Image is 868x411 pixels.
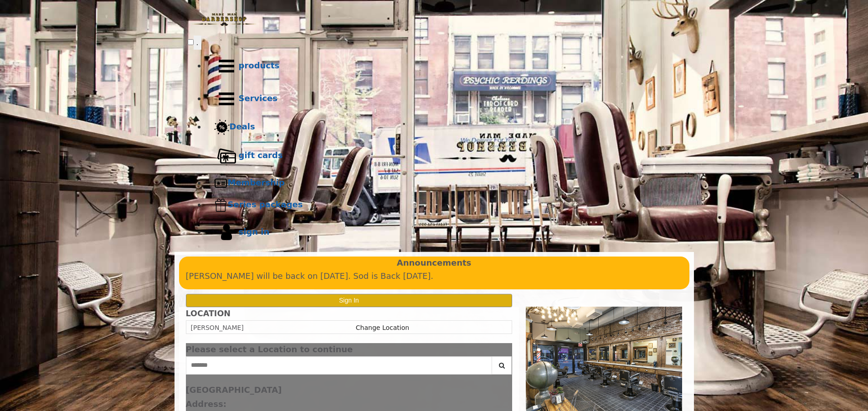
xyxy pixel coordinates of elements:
b: [GEOGRAPHIC_DATA] [186,385,282,395]
img: Membership [214,176,228,190]
button: menu toggle [194,36,201,50]
b: products [239,61,280,70]
input: menu toggle [188,39,194,45]
b: Services [239,93,278,103]
b: Announcements [397,257,472,270]
a: MembershipMembership [206,172,681,194]
p: [PERSON_NAME] will be back on [DATE]. Sod is Back [DATE]. [186,270,683,283]
b: Address: [186,399,226,409]
b: Deals [230,122,255,131]
div: Center Select [186,356,513,379]
img: sign in [214,220,239,245]
input: Search Center [186,356,493,375]
b: LOCATION [186,309,231,318]
img: Made Man Barbershop logo [188,5,261,34]
img: Gift cards [214,144,239,168]
b: Series packages [228,200,303,209]
b: sign in [239,227,270,236]
span: . [196,38,199,47]
a: Series packagesSeries packages [206,194,681,216]
img: Products [214,54,239,78]
span: [PERSON_NAME] [191,324,244,331]
b: gift cards [239,150,283,160]
a: sign insign in [206,216,681,249]
i: Search button [497,362,507,369]
img: Services [214,87,239,111]
img: Deals [214,119,230,135]
button: Sign In [186,294,513,307]
a: ServicesServices [206,82,681,115]
span: Please select a Location to continue [186,344,353,354]
a: Change Location [356,324,409,331]
button: close dialog [498,347,512,353]
b: Membership [228,178,285,187]
a: DealsDeals [206,115,681,139]
a: Productsproducts [206,50,681,82]
a: Gift cardsgift cards [206,139,681,172]
img: Series packages [214,198,228,212]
